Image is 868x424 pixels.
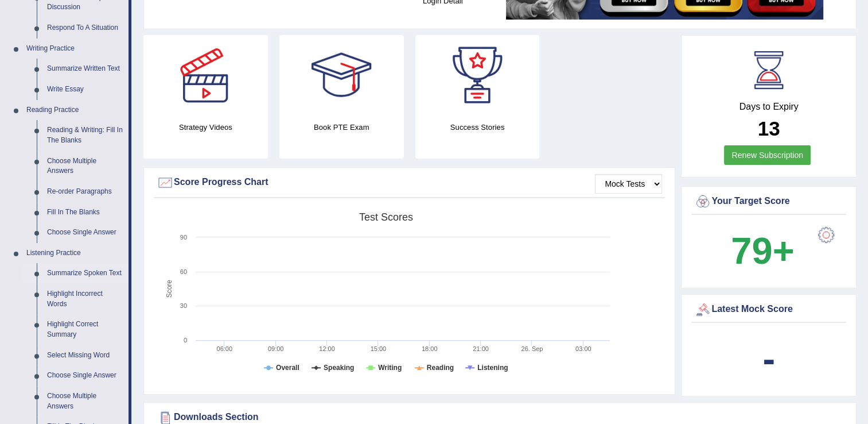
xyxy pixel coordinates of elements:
text: 90 [180,234,187,241]
a: Choose Multiple Answers [42,151,129,182]
text: 09:00 [268,345,284,352]
text: 0 [184,337,187,344]
text: 15:00 [371,345,387,352]
h4: Strategy Videos [143,121,268,133]
a: Highlight Incorrect Words [42,284,129,314]
text: 21:00 [473,345,489,352]
a: Renew Subscription [724,145,811,165]
tspan: Speaking [324,364,354,372]
a: Writing Practice [21,38,129,59]
a: Reading & Writing: Fill In The Blanks [42,120,129,151]
text: 30 [180,302,187,309]
div: Latest Mock Score [694,301,843,318]
a: Fill In The Blanks [42,202,129,223]
a: Choose Single Answer [42,222,129,243]
text: 12:00 [319,345,335,352]
tspan: Test scores [359,211,413,223]
a: Summarize Written Text [42,59,129,79]
tspan: Overall [276,364,299,372]
b: 79+ [731,230,794,272]
a: Choose Multiple Answers [42,386,129,417]
tspan: Reading [427,364,454,372]
a: Choose Single Answer [42,365,129,386]
text: 18:00 [422,345,438,352]
a: Listening Practice [21,243,129,264]
h4: Days to Expiry [694,102,843,112]
a: Re-order Paragraphs [42,182,129,202]
div: Your Target Score [694,193,843,210]
b: - [762,338,775,380]
text: 60 [180,268,187,275]
text: 06:00 [216,345,232,352]
a: Summarize Spoken Text [42,263,129,284]
h4: Success Stories [415,121,540,133]
tspan: Writing [378,364,402,372]
a: Select Missing Word [42,345,129,366]
a: Write Essay [42,79,129,100]
a: Reading Practice [21,100,129,121]
tspan: 26. Sep [521,345,543,352]
text: 03:00 [575,345,591,352]
div: Score Progress Chart [157,174,662,191]
tspan: Listening [477,364,508,372]
tspan: Score [165,280,173,298]
b: 13 [758,117,780,140]
h4: Book PTE Exam [279,121,404,133]
a: Highlight Correct Summary [42,314,129,345]
a: Respond To A Situation [42,18,129,38]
